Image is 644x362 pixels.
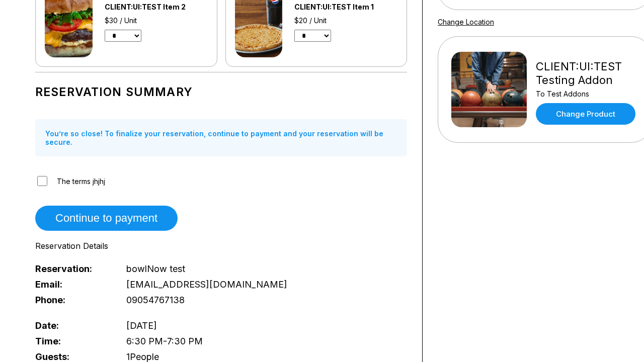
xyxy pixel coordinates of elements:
span: Phone: [35,295,110,305]
div: $20 / Unit [294,16,397,25]
span: [EMAIL_ADDRESS][DOMAIN_NAME] [126,279,287,290]
button: Continue to payment [35,206,178,231]
img: CLIENT:UI:TEST Testing Addon [451,52,527,127]
span: The terms jhjhj [57,177,105,186]
div: Reservation Details [35,241,407,251]
div: CLIENT:UI:TEST Item 1 [294,3,397,11]
a: Change Product [536,103,635,125]
span: Guests: [35,351,110,362]
span: bowlNow test [126,263,185,274]
span: Reservation: [35,263,110,274]
div: CLIENT:UI:TEST Item 2 [105,3,208,11]
div: You’re so close! To finalize your reservation, continue to payment and your reservation will be s... [35,119,407,156]
span: Time: [35,336,110,346]
a: Change Location [438,18,494,26]
span: [DATE] [126,320,157,331]
span: 1 People [126,351,159,362]
div: CLIENT:UI:TEST Testing Addon [536,60,638,87]
div: $30 / Unit [105,16,208,25]
span: 6:30 PM - 7:30 PM [126,336,203,346]
h1: Reservation Summary [35,85,407,99]
span: Date: [35,320,110,331]
div: To Test Addons [536,89,638,98]
span: 09054767138 [126,295,185,305]
span: Email: [35,279,110,290]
